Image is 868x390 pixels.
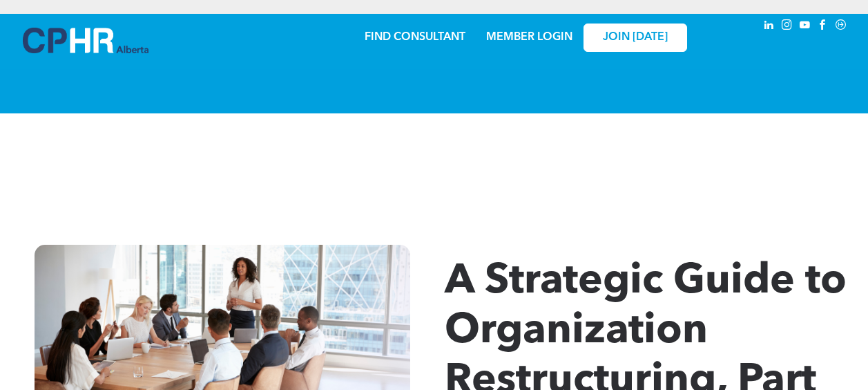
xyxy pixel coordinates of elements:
[23,28,148,53] img: A blue and white logo for cp alberta
[780,17,795,36] a: instagram
[365,32,465,43] a: FIND CONSULTANT
[833,17,849,36] a: Social network
[584,24,687,52] a: JOIN [DATE]
[798,17,813,36] a: youtube
[603,31,668,44] span: JOIN [DATE]
[816,17,831,36] a: facebook
[762,17,777,36] a: linkedin
[486,32,572,43] a: MEMBER LOGIN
